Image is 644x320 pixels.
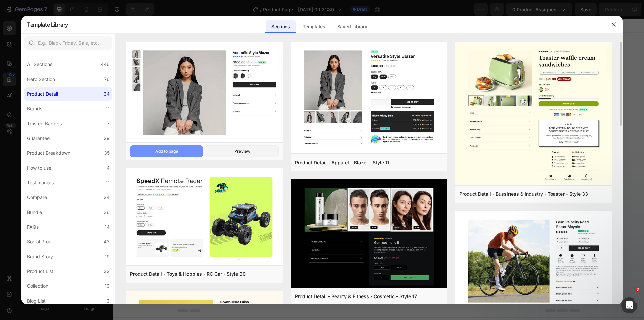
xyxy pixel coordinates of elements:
div: Preview [234,148,250,154]
div: Start with Sections from sidebar [225,152,306,161]
div: 446 [101,60,110,68]
span: 3 [635,287,640,292]
div: Product Detail [27,90,58,98]
div: Social Proof [27,238,53,246]
iframe: Intercom live chat [621,297,637,313]
div: Templates [297,20,330,33]
div: 11 [106,179,110,187]
button: Add sections [217,166,263,179]
img: pr12.png [291,179,447,289]
div: Product Detail - Bussiness & Industry - Toaster - Style 33 [459,190,588,198]
div: 34 [104,90,110,98]
div: FAQs [27,223,39,231]
img: pd30.png [126,168,283,267]
div: 11 [106,105,110,113]
div: 29 [104,134,110,142]
div: 19 [105,253,110,261]
div: Product List [27,267,53,275]
div: 35 [104,149,110,157]
div: All Sections [27,60,52,68]
div: Compare [27,193,47,201]
div: Blog List [27,297,46,305]
div: 36 [104,208,110,216]
button: Add to page [130,145,203,157]
div: How to use [27,164,51,172]
button: Preview [206,145,278,157]
img: pd16.png [291,42,447,155]
div: 3 [107,297,110,305]
div: Guarantee [27,134,50,142]
h2: Template Library [27,16,68,33]
div: Add to page [155,148,178,154]
div: Testimonials [27,179,54,187]
div: Brands [27,105,42,113]
div: Collection [27,282,48,290]
div: 24 [104,193,110,201]
div: Trusted Badges [27,120,62,128]
button: Add elements [267,166,314,179]
div: Saved Library [332,20,373,33]
div: 76 [104,75,110,83]
div: Bundle [27,208,42,216]
div: 7 [107,120,110,128]
div: 22 [104,267,110,275]
div: Brand Story [27,253,53,261]
div: Product Breakdown [27,149,70,157]
img: pd19.png [126,42,283,144]
div: 14 [105,223,110,231]
input: E.g.: Black Friday, Sale, etc. [24,36,112,50]
div: Product Detail - Beauty & Fitness - Cosmetic - Style 17 [295,292,417,301]
div: Product Detail - Apparel - Blazer - Style 11 [295,158,389,167]
div: 4 [107,164,110,172]
div: Start with Generating from URL or image [220,203,311,209]
div: Product Detail - Toys & Hobbies - RC Car - Style 30 [130,270,246,278]
img: pd33.png [455,42,612,187]
div: Hero Section [27,75,55,83]
div: 19 [105,282,110,290]
div: 43 [104,238,110,246]
div: Sections [266,20,295,33]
